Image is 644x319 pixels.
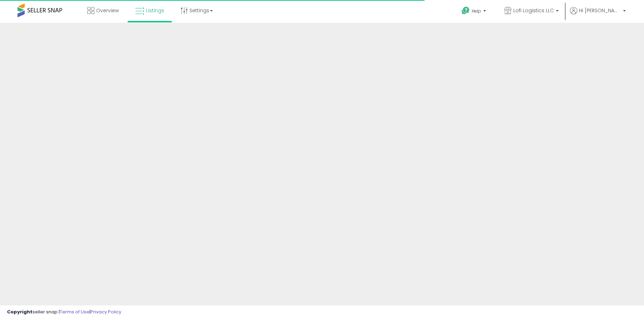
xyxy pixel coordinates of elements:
div: seller snap | | [7,309,121,316]
span: Lofi Logistics LLC [513,7,554,14]
a: Terms of Use [60,309,89,315]
span: Overview [96,7,119,14]
a: Privacy Policy [91,309,121,315]
a: Hi [PERSON_NAME] [570,7,626,23]
span: Help [472,8,481,14]
span: Listings [146,7,164,14]
i: Get Help [461,6,470,15]
a: Help [456,1,493,23]
span: Hi [PERSON_NAME] [579,7,621,14]
strong: Copyright [7,309,32,315]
